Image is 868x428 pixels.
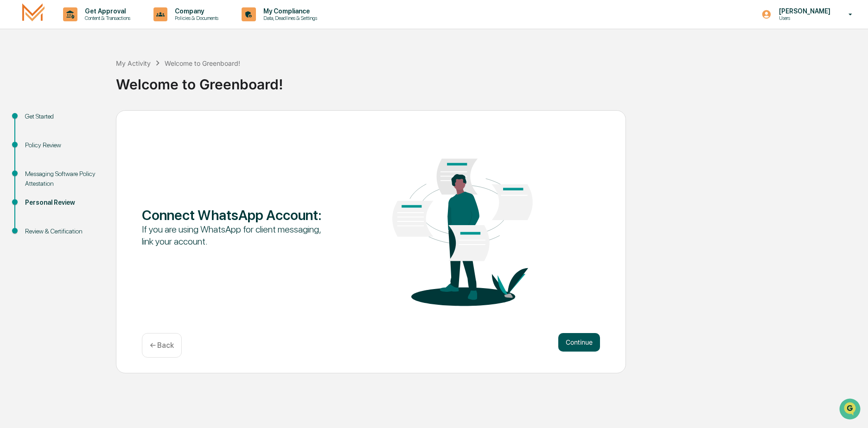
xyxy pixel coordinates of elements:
div: Welcome to Greenboard! [116,69,863,93]
a: Powered byPylon [65,157,112,164]
div: Get Started [25,112,101,121]
div: Personal Review [25,198,101,208]
div: If you are using WhatsApp for client messaging, link your account. [142,223,325,247]
p: Data, Deadlines & Settings [256,15,322,21]
button: Start new chat [158,74,169,85]
div: Review & Certification [25,227,101,236]
div: 🖐️ [9,118,17,125]
p: How can we help? [9,19,169,34]
img: logo [22,3,45,25]
img: Connect WhatsApp Account [371,131,554,321]
div: Welcome to Greenboard! [165,59,240,67]
div: Start new chat [32,71,152,80]
span: Data Lookup [19,134,58,144]
p: Get Approval [77,7,135,15]
iframe: Open customer support [838,397,863,422]
a: 🖐️Preclearance [6,113,64,130]
p: My Compliance [256,7,322,15]
div: 🗄️ [67,118,75,125]
p: Content & Transactions [77,15,135,21]
p: Company [167,7,223,15]
button: Continue [558,333,600,352]
div: We're available if you need us! [32,80,117,88]
img: 1746055101610-c473b297-6a78-478c-a979-82029cc54cd1 [9,71,26,88]
div: Connect WhatsApp Account : [142,207,325,223]
span: Pylon [92,157,112,164]
p: Policies & Documents [167,15,223,21]
div: Policy Review [25,140,101,150]
div: 🔎 [9,135,17,143]
span: Preclearance [19,117,60,126]
p: [PERSON_NAME] [772,7,835,15]
p: ← Back [150,341,174,350]
a: 🗄️Attestations [64,113,119,130]
span: Attestations [77,117,115,126]
div: Messaging Software Policy Attestation [25,169,101,189]
p: Users [772,15,835,21]
div: My Activity [116,59,151,67]
a: 🔎Data Lookup [6,131,62,147]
